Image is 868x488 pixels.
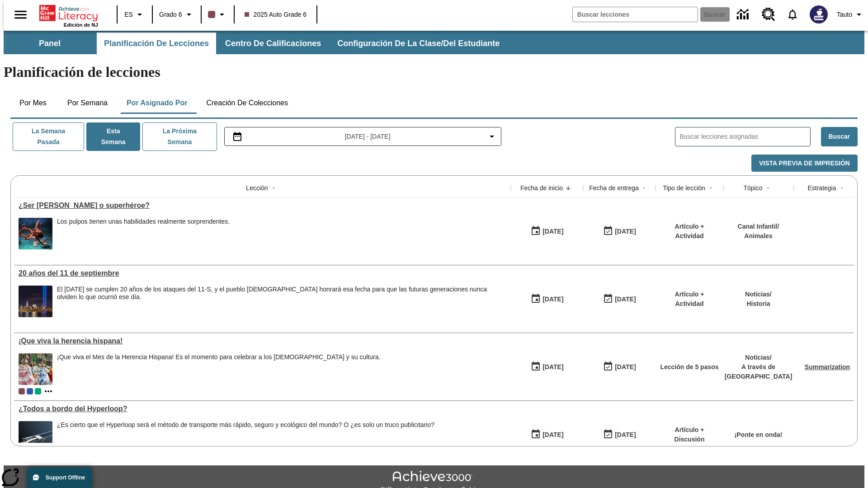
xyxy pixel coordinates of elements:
a: ¡Que viva la herencia hispana!, Lecciones [19,337,506,345]
p: Artículo + Actividad [660,290,719,309]
button: Grado: Grado 6, Elige un grado [156,6,198,23]
p: Historia [745,299,771,309]
img: Avatar [810,5,828,23]
button: 09/24/25: Último día en que podrá accederse la lección [600,223,639,240]
input: Buscar lecciones asignadas [680,130,810,143]
div: Tópico [743,183,762,192]
p: Artículo + Discusión [660,425,719,444]
div: Clase actual [19,388,25,394]
button: Configuración de la clase/del estudiante [330,33,507,54]
div: Los pulpos tienen unas habilidades realmente sorprendentes. [57,218,230,249]
a: Portada [39,4,98,22]
button: Seleccione el intervalo de fechas opción del menú [228,131,498,142]
span: Edición de NJ [64,22,98,28]
div: Los pulpos tienen unas habilidades realmente sorprendentes. [57,218,230,225]
button: Sort [563,183,574,193]
button: La semana pasada [13,122,84,151]
div: [DATE] [542,429,563,441]
img: Representación artística del vehículo Hyperloop TT entrando en un túnel [19,421,52,453]
div: [DATE] [542,361,563,373]
a: Notificaciones [781,3,804,26]
a: ¿Todos a bordo del Hyperloop?, Lecciones [19,405,506,413]
div: Subbarra de navegación [4,33,508,54]
p: Artículo + Actividad [660,222,719,241]
div: ¡Que viva el Mes de la Herencia Hispana! Es el momento para celebrar a los hispanoamericanos y su... [57,353,380,385]
a: Summarization [805,363,850,371]
div: ¿Es cierto que el Hyperloop será el método de transporte más rápido, seguro y ecológico del mundo... [57,421,434,429]
img: Tributo con luces en la ciudad de Nueva York desde el Parque Estatal Liberty (Nueva Jersey) [19,286,52,317]
span: Panel [39,38,61,49]
button: Mostrar más clases [43,386,54,397]
div: OL 2025 Auto Grade 7 [27,388,33,394]
img: dos filas de mujeres hispanas en un desfile que celebra la cultura hispana. Las mujeres lucen col... [19,353,52,385]
div: Estrategia [807,183,836,192]
button: Panel [5,33,95,54]
button: 06/30/26: Último día en que podrá accederse la lección [600,426,639,443]
span: Centro de calificaciones [225,38,321,49]
button: Por mes [10,92,56,114]
div: El [DATE] se cumplen 20 años de los ataques del 11-S, y el pueblo [DEMOGRAPHIC_DATA] honrará esa ... [57,286,506,301]
span: Planificación de lecciones [104,38,209,49]
button: Sort [836,183,847,193]
button: Esta semana [86,122,140,151]
span: ES [124,10,133,19]
div: ¿Es cierto que el Hyperloop será el método de transporte más rápido, seguro y ecológico del mundo... [57,421,434,453]
span: Tauto [837,10,852,19]
div: 2025 Auto Grade 4 [35,388,41,394]
button: 09/23/25: Primer día en que estuvo disponible la lección [528,291,566,308]
div: ¡Que viva la herencia hispana! [19,337,506,345]
span: Support Offline [46,474,85,481]
img: Un pulpo está nadando con peces en un segundo plano [19,218,52,249]
button: Escoja un nuevo avatar [804,3,833,26]
button: 09/15/25: Primer día en que estuvo disponible la lección [528,358,566,375]
button: Buscar [821,127,858,146]
div: [DATE] [542,294,563,305]
button: El color de la clase es café oscuro. Cambiar el color de la clase. [204,6,231,23]
div: ¿Todos a bordo del Hyperloop? [19,405,506,413]
div: 20 años del 11 de septiembre [19,269,506,277]
div: ¿Ser marino o superhéroe? [19,202,506,210]
button: Creación de colecciones [199,92,295,114]
button: Sort [639,183,650,193]
span: [DATE] - [DATE] [345,132,391,141]
div: ¡Que viva el Mes de la Herencia Hispana! Es el momento para celebrar a los [DEMOGRAPHIC_DATA] y s... [57,353,380,361]
span: Configuración de la clase/del estudiante [337,38,500,49]
div: [DATE] [615,294,636,305]
svg: Collapse Date Range Filter [486,131,497,142]
a: 20 años del 11 de septiembre, Lecciones [19,269,506,277]
button: 09/24/25: Primer día en que estuvo disponible la lección [528,223,566,240]
button: 09/23/25: Último día en que podrá accederse la lección [600,291,639,308]
p: ¡Ponte en onda! [735,430,783,440]
button: 07/21/25: Primer día en que estuvo disponible la lección [528,426,566,443]
button: Support Offline [27,467,92,488]
button: 09/21/25: Último día en que podrá accederse la lección [600,358,639,375]
button: Sort [705,183,716,193]
p: Noticias / [725,353,793,362]
p: Lección de 5 pasos [660,362,718,372]
button: Vista previa de impresión [751,155,858,172]
a: Centro de recursos, Se abrirá en una pestaña nueva. [756,2,781,27]
div: [DATE] [542,226,563,237]
button: Centro de calificaciones [218,33,328,54]
div: Tipo de lección [663,183,705,192]
a: ¿Ser marino o superhéroe?, Lecciones [19,202,506,210]
button: Por semana [60,92,115,114]
h1: Planificación de lecciones [4,64,864,80]
p: Canal Infantil / [738,222,779,231]
span: 2025 Auto Grade 6 [245,10,307,19]
p: Noticias / [745,290,771,299]
div: Portada [39,3,98,28]
p: Animales [738,231,779,241]
div: [DATE] [615,226,636,237]
button: Lenguaje: ES, Selecciona un idioma [120,6,149,23]
button: Por asignado por [119,92,195,114]
span: El 11 de septiembre de 2021 se cumplen 20 años de los ataques del 11-S, y el pueblo estadounidens... [57,286,506,317]
div: [DATE] [615,429,636,441]
button: Abrir el menú lateral [7,1,34,28]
